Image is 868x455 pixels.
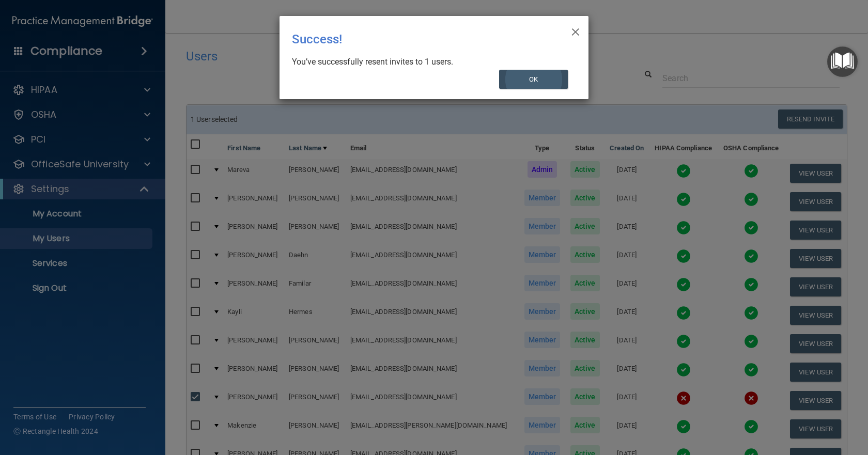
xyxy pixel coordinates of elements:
[689,382,856,423] iframe: Drift Widget Chat Controller
[499,70,568,89] button: OK
[292,56,568,68] div: You’ve successfully resent invites to 1 users.
[827,46,858,77] button: Open Resource Center
[292,24,534,54] div: Success!
[571,20,580,41] span: ×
